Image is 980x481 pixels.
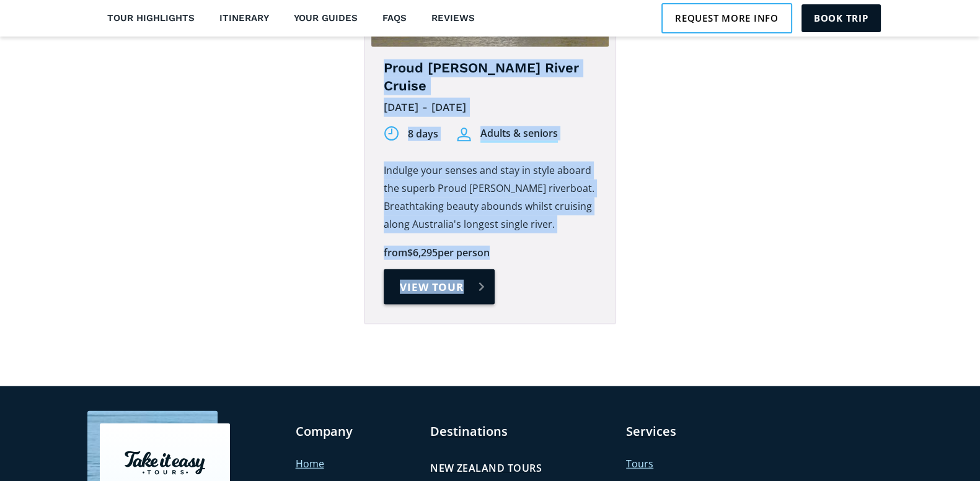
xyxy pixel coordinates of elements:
[407,246,438,260] div: $6,295
[286,4,366,33] a: Your guides
[626,423,676,440] a: Services
[384,162,596,233] p: Indulge your senses and stay in style aboard the superb Proud [PERSON_NAME] riverboat. Breathtaki...
[296,457,324,470] a: Home
[416,127,438,141] div: days
[384,98,596,117] div: [DATE] - [DATE]
[408,127,413,141] div: 8
[375,4,415,33] a: FAQs
[384,246,407,260] div: from
[296,423,418,440] h3: Company
[801,4,881,32] a: Book trip
[438,246,490,260] div: per person
[430,455,542,481] a: New Zealand tours
[661,3,792,33] a: Request more info
[424,4,483,33] a: Reviews
[212,4,277,33] a: Itinerary
[125,451,205,475] img: Take it easy tours
[430,461,542,475] h4: New Zealand tours
[480,126,558,143] div: Adults & seniors
[626,457,653,470] a: Tours
[430,423,508,440] a: Destinations
[100,4,203,33] a: Tour highlights
[384,269,495,305] a: View tour
[384,59,596,95] h5: Proud [PERSON_NAME] River Cruise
